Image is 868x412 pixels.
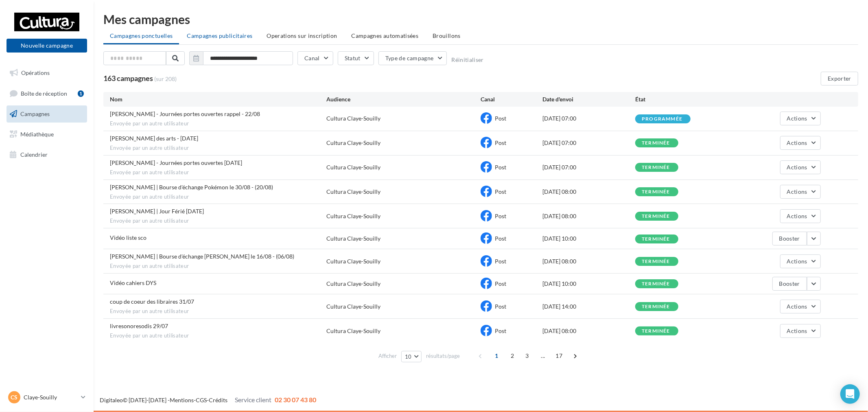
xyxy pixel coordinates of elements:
button: 10 [401,351,422,362]
span: Campagnes automatisées [352,32,419,39]
span: CS [11,393,18,401]
span: © [DATE]-[DATE] - - - [100,397,316,403]
button: Actions [780,324,821,338]
span: Alexis | Bourse d'échange Lorcana le 16/08 - (06/08) [110,253,294,260]
span: Julie - Journées portes ouvertes 22/08/2025 [110,159,242,166]
span: Post [495,139,506,146]
div: terminée [642,304,670,309]
span: Boîte de réception [21,90,67,96]
div: [DATE] 07:00 [542,139,635,147]
div: programmée [642,116,682,122]
a: CS Claye-Souilly [7,390,87,405]
span: 10 [405,353,412,360]
span: (sur 208) [154,75,177,83]
a: Calendrier [5,146,89,163]
a: CGS [196,397,207,403]
span: Operations sur inscription [267,32,337,39]
div: [DATE] 08:00 [542,212,635,220]
div: Cultura Claye-Souilly [326,188,380,196]
span: Vidéo liste sco [110,234,146,241]
button: Statut [338,51,374,65]
span: Afficher [378,352,397,360]
span: Vidéo cahiers DYS [110,279,156,286]
button: Actions [780,112,821,125]
span: Calendrier [20,151,48,158]
span: Envoyée par un autre utilisateur [110,308,326,315]
div: Cultura Claye-Souilly [326,280,380,288]
div: Cultura Claye-Souilly [326,163,380,171]
span: Post [495,280,506,287]
button: Booster [772,232,807,245]
a: Médiathèque [5,126,89,143]
span: Post [495,327,506,334]
span: Post [495,258,506,265]
div: Audience [326,95,481,103]
div: Cultura Claye-Souilly [326,302,380,311]
span: Post [495,213,506,219]
span: Actions [787,115,807,122]
span: Opérations [21,69,50,76]
div: Cultura Claye-Souilly [326,212,380,220]
div: 1 [78,90,84,97]
span: Service client [235,396,271,403]
div: [DATE] 08:00 [542,327,635,335]
a: Boîte de réception1 [5,85,89,102]
span: Envoyée par un autre utilisateur [110,169,326,176]
button: Actions [780,136,821,150]
div: [DATE] 07:00 [542,163,635,171]
span: Post [495,115,506,122]
p: Claye-Souilly [24,393,78,401]
span: Envoyée par un autre utilisateur [110,332,326,340]
span: Envoyée par un autre utilisateur [110,145,326,152]
span: Envoyée par un autre utilisateur [110,120,326,127]
span: Campagnes [20,110,50,117]
div: Cultura Claye-Souilly [326,234,380,243]
span: résultats/page [426,352,460,360]
span: livresonoresodis 29/07 [110,322,168,329]
span: 163 campagnes [103,74,153,83]
button: Booster [772,277,807,291]
div: Cultura Claye-Souilly [326,257,380,265]
div: [DATE] 10:00 [542,280,635,288]
span: 2 [506,349,519,362]
div: terminée [642,237,670,242]
button: Réinitialiser [451,57,484,63]
span: Post [495,303,506,310]
div: terminée [642,140,670,146]
div: terminée [642,259,670,264]
span: ... [536,349,549,362]
div: [DATE] 08:00 [542,257,635,265]
span: Envoyée par un autre utilisateur [110,217,326,225]
div: État [635,95,728,103]
button: Type de campagne [378,51,447,65]
span: Post [495,164,506,171]
div: Cultura Claye-Souilly [326,139,380,147]
div: Date d'envoi [542,95,635,103]
button: Nouvelle campagne [7,39,87,53]
span: Actions [787,303,807,310]
a: Campagnes [5,105,89,123]
div: [DATE] 07:00 [542,114,635,123]
span: Post [495,235,506,242]
button: Actions [780,209,821,223]
span: 1 [490,349,503,362]
span: Actions [787,258,807,265]
span: Brouillons [433,32,461,39]
div: terminée [642,189,670,195]
span: coup de coeur des libraires 31/07 [110,298,194,305]
button: Actions [780,185,821,199]
span: Envoyée par un autre utilisateur [110,263,326,270]
div: Cultura Claye-Souilly [326,327,380,335]
div: terminée [642,329,670,334]
button: Actions [780,160,821,174]
div: [DATE] 14:00 [542,302,635,311]
div: [DATE] 08:00 [542,188,635,196]
span: Médiathèque [20,131,54,138]
span: Envoyée par un autre utilisateur [110,193,326,201]
span: Actions [787,213,807,219]
span: Alexis | Jour Férié 15/08/25 [110,208,204,215]
span: Julie - Rentrée des arts - 22-08-2025 [110,135,198,142]
button: Actions [780,300,821,313]
div: terminée [642,281,670,287]
div: Nom [110,95,326,103]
